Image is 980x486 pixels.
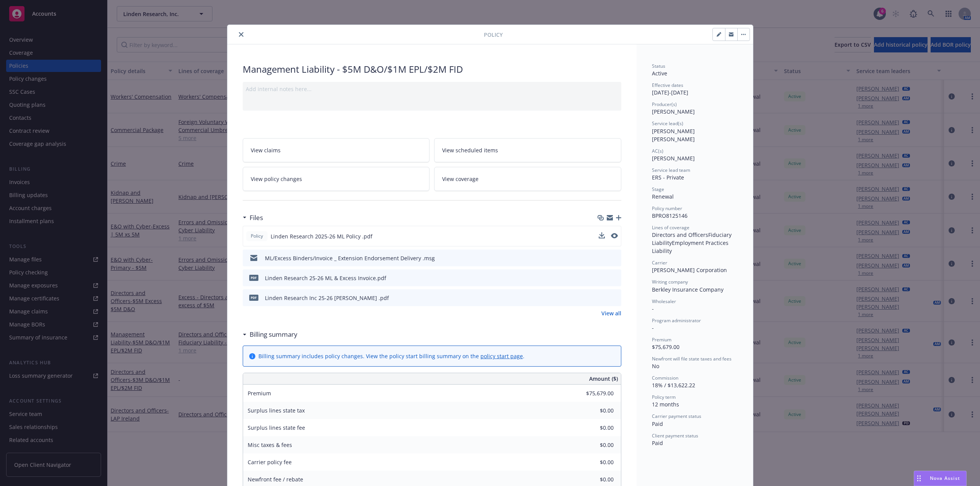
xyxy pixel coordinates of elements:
[484,31,503,39] span: Policy
[243,213,263,223] div: Files
[265,294,389,302] div: Linden Research Inc 25-26 [PERSON_NAME] .pdf
[652,101,677,108] span: Producer(s)
[248,424,305,431] span: Surplus lines state fee
[601,309,621,317] a: View all
[652,298,676,305] span: Wholesaler
[652,279,688,285] span: Writing company
[652,70,667,77] span: Active
[568,439,618,451] input: 0.00
[652,212,688,219] span: BPRO8125146
[652,343,679,351] span: $75,679.00
[652,382,695,389] span: 18% / $13,622.22
[442,146,498,154] span: View scheduled items
[249,295,258,300] span: pdf
[652,205,682,212] span: Policy number
[652,231,733,246] span: Fiduciary Liability
[652,148,663,154] span: AC(s)
[652,224,689,231] span: Lines of coverage
[243,329,297,339] div: Billing summary
[652,174,684,181] span: ERS - Private
[652,167,690,173] span: Service lead team
[611,294,618,302] button: preview file
[611,232,618,240] button: preview file
[249,233,265,240] span: Policy
[599,232,605,238] button: download file
[652,120,683,127] span: Service lead(s)
[243,63,621,76] div: Management Liability - $5M D&O/$1M EPL/$2M FID
[250,213,263,223] h3: Files
[250,329,297,339] h3: Billing summary
[652,82,683,88] span: Effective dates
[652,108,695,115] span: [PERSON_NAME]
[248,441,292,448] span: Misc taxes & fees
[652,127,696,143] span: [PERSON_NAME] [PERSON_NAME]
[652,439,663,447] span: Paid
[248,476,303,483] span: Newfront fee / rebate
[248,390,271,397] span: Premium
[652,155,695,162] span: [PERSON_NAME]
[243,138,430,162] a: View claims
[652,259,667,266] span: Carrier
[599,294,605,302] button: download file
[652,413,701,419] span: Carrier payment status
[652,401,679,408] span: 12 months
[652,286,724,293] span: Berkley Insurance Company
[611,254,618,262] button: preview file
[652,432,698,439] span: Client payment status
[652,375,678,381] span: Commission
[652,82,738,96] div: [DATE] - [DATE]
[611,274,618,282] button: preview file
[652,305,654,312] span: -
[599,254,605,262] button: download file
[652,63,665,69] span: Status
[599,232,605,240] button: download file
[243,167,430,191] a: View policy changes
[442,175,479,183] span: View coverage
[914,471,924,486] div: Drag to move
[930,475,960,481] span: Nova Assist
[652,266,727,274] span: [PERSON_NAME] Corporation
[237,30,246,39] button: close
[652,231,708,238] span: Directors and Officers
[246,85,618,93] div: Add internal notes here...
[611,233,618,238] button: preview file
[248,407,305,414] span: Surplus lines state tax
[652,239,730,254] span: Employment Practices Liability
[652,356,732,362] span: Newfront will file state taxes and fees
[434,167,621,191] a: View coverage
[265,254,435,262] div: ML/Excess Binders/Invoice _ Extension Endorsement Delivery .msg
[599,274,605,282] button: download file
[271,232,372,240] span: Linden Research 2025-26 ML Policy .pdf
[568,422,618,434] input: 0.00
[251,175,302,183] span: View policy changes
[589,375,618,383] span: Amount ($)
[914,471,967,486] button: Nova Assist
[652,394,676,400] span: Policy term
[652,336,671,343] span: Premium
[251,146,281,154] span: View claims
[434,138,621,162] a: View scheduled items
[265,274,386,282] div: Linden Research 25-26 ML & Excess Invoice.pdf
[568,388,618,399] input: 0.00
[249,275,258,281] span: pdf
[568,405,618,416] input: 0.00
[652,324,654,331] span: -
[248,458,292,466] span: Carrier policy fee
[652,362,659,370] span: No
[258,352,524,360] div: Billing summary includes policy changes. View the policy start billing summary on the .
[652,186,664,192] span: Stage
[652,317,701,324] span: Program administrator
[568,474,618,485] input: 0.00
[652,193,674,200] span: Renewal
[480,352,523,360] a: policy start page
[568,457,618,468] input: 0.00
[652,420,663,427] span: Paid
